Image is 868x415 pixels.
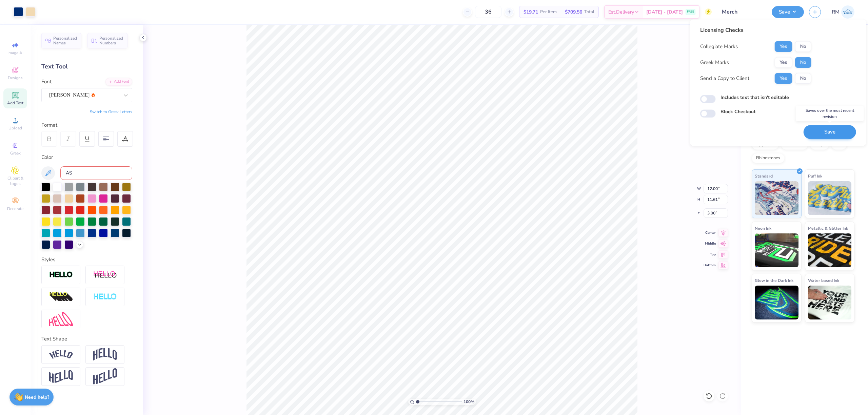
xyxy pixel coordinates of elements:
[463,399,474,405] span: 100 %
[808,181,852,215] img: Puff Ink
[93,293,117,301] img: Negative Space
[584,8,594,16] span: Total
[832,5,854,19] a: RM
[755,233,798,267] img: Neon Ink
[93,348,117,361] img: Arch
[41,62,132,71] div: Text Tool
[755,172,773,180] span: Standard
[808,225,848,232] span: Metallic & Glitter Ink
[7,206,23,211] span: Decorate
[700,43,738,50] div: Collegiate Marks
[41,256,132,264] div: Styles
[60,166,132,180] input: e.g. 7428 c
[10,150,21,156] span: Greek
[700,26,811,34] div: Licensing Checks
[700,75,749,82] div: Send a Copy to Client
[804,125,856,139] button: Save
[608,8,634,16] span: Est. Delivery
[25,394,49,400] strong: Need help?
[41,121,133,129] div: Format
[8,125,22,131] span: Upload
[49,350,73,359] img: Arc
[49,292,73,303] img: 3d Illusion
[8,75,23,81] span: Designs
[795,57,811,68] button: No
[841,5,854,19] img: Ronald Manipon
[7,50,23,56] span: Image AI
[540,8,557,16] span: Per Item
[93,368,117,385] img: Rise
[704,230,716,235] span: Center
[90,109,132,115] button: Switch to Greek Letters
[755,225,771,232] span: Neon Ink
[646,8,683,16] span: [DATE] - [DATE]
[755,286,798,319] img: Glow in the Dark Ink
[49,312,73,326] img: Free Distort
[721,94,789,101] label: Includes text that isn't editable
[704,252,716,257] span: Top
[53,36,77,45] span: Personalized Names
[565,8,582,16] span: $709.56
[99,36,123,45] span: Personalized Numbers
[772,6,804,18] button: Save
[7,100,23,106] span: Add Text
[795,73,811,84] button: No
[796,106,864,121] div: Saves over the most recent revision
[721,108,755,116] label: Block Checkout
[687,9,694,14] span: FREE
[808,286,852,319] img: Water based Ink
[808,172,822,180] span: Puff Ink
[105,78,132,86] div: Add Font
[775,41,792,52] button: Yes
[808,277,839,284] span: Water based Ink
[3,175,27,186] span: Clipart & logos
[795,41,811,52] button: No
[755,277,793,284] span: Glow in the Dark Ink
[524,8,538,16] span: $19.71
[752,153,785,163] div: Rhinestones
[832,8,840,16] span: RM
[704,241,716,246] span: Middle
[41,78,52,86] label: Font
[49,271,73,279] img: Stroke
[49,370,73,383] img: Flag
[41,335,132,343] div: Text Shape
[808,233,852,267] img: Metallic & Glitter Ink
[700,59,729,66] div: Greek Marks
[717,5,767,19] input: Untitled Design
[755,181,798,215] img: Standard
[41,153,132,161] div: Color
[775,57,792,68] button: Yes
[775,73,792,84] button: Yes
[475,6,501,18] input: – –
[93,271,117,279] img: Shadow
[704,263,716,268] span: Bottom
